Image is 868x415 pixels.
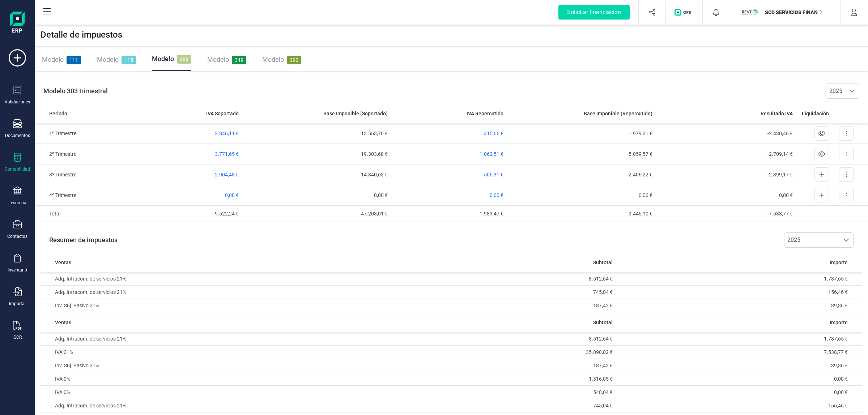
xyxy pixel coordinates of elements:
td: 187,42 € [369,359,616,372]
span: Importe [830,319,848,326]
span: 115 [122,56,136,64]
div: Inventario [8,267,27,273]
span: 0,00 € [225,192,239,198]
td: 7.538,77 € [616,346,862,359]
td: 1.316,05 € [369,372,616,386]
span: IVA Repercutido [467,110,503,117]
span: Modelo [97,56,119,63]
td: 39,36 € [616,359,862,372]
button: Solicitar financiación [550,1,638,24]
span: 390 [287,56,301,64]
p: Resumen de impuestos [41,228,118,252]
td: IVA 0% [41,386,369,399]
td: 1.979,31 € [506,123,655,144]
td: 8.512,64 € [369,272,616,286]
td: 4º Trimestre [35,185,118,206]
td: Adq. Intracom. de servicios 21% [41,332,369,346]
div: Solicitar financiación [558,5,630,20]
span: Modelo [152,55,174,63]
span: 349 [232,56,246,64]
span: Modelo [207,56,229,63]
span: 1.062,51 € [480,151,503,157]
div: Importar [9,301,26,307]
td: -2.430,46 € [655,123,796,144]
td: 3º Trimestre [35,164,118,185]
span: Subtotal [593,259,613,266]
span: 111 [67,56,81,64]
p: Modelo 303 trimestral [35,79,108,103]
div: Validaciones [5,99,30,105]
td: 0,00 € [616,386,862,399]
img: Logo Finanedi [10,12,25,35]
span: IVA Soportado [206,110,239,117]
td: 19.303,68 € [242,144,391,164]
span: 505,31 € [484,172,503,177]
div: Contabilidad [5,166,30,172]
td: IVA 0% [41,372,369,386]
span: Modelo [262,56,284,63]
span: 1.983,47 € [480,211,503,217]
td: 35.898,82 € [369,346,616,359]
td: -7.538,77 € [655,206,796,222]
button: Logo de OPS [670,1,698,24]
img: Logo de OPS [675,9,694,16]
td: 5.059,57 € [506,144,655,164]
span: 0,00 € [490,192,503,198]
td: 8.512,64 € [369,332,616,346]
td: 2º Trimestre [35,144,118,164]
td: 0,00 € [242,185,391,206]
td: 0,00 € [506,185,655,206]
td: Adq. Intracom. de servicios 21% [41,399,369,412]
img: SC [742,4,758,20]
td: -2.399,17 € [655,164,796,185]
td: 13.563,70 € [242,123,391,144]
td: 0,00 € [655,185,796,206]
span: 2025 [784,233,839,247]
div: Tesorería [9,200,26,206]
span: Base Imponible (Soportado) [323,110,388,117]
td: 156,46 € [616,399,862,412]
div: Detalle de impuestos [35,23,868,47]
div: Contactos [7,234,27,239]
span: 9.522,24 € [215,211,239,217]
span: Liquidación [802,110,829,117]
button: SCSCD SERVICIOS FINANCIEROS SL [739,1,831,24]
td: -2.709,14 € [655,144,796,164]
td: 548,04 € [369,386,616,399]
div: OCR [13,334,22,340]
td: Adq. Intracom. de servicios 21% [41,286,369,299]
td: Inv. Suj. Pasivo 21% [41,299,369,312]
span: Periodo [49,110,67,117]
td: 9.445,10 € [506,206,655,222]
span: Subtotal [593,319,613,326]
span: 415,66 € [484,131,503,136]
td: 1.787,65 € [616,272,862,286]
span: Base Imponible (Repercutido) [584,110,652,117]
td: 47.208,01 € [242,206,391,222]
span: 303 [177,55,191,64]
span: Modelo [42,56,64,63]
td: Adq. Intracom. de servicios 21% [41,272,369,286]
p: SCD SERVICIOS FINANCIEROS SL [765,9,823,16]
span: 2025 [826,84,845,98]
span: 3.771,65 € [215,151,239,157]
td: 187,42 € [369,299,616,312]
span: Ventas [55,259,71,266]
td: 156,46 € [616,286,862,299]
td: Total [35,206,118,222]
span: 2.904,48 € [215,172,239,177]
td: 745,04 € [369,286,616,299]
span: 2.846,11 € [215,131,239,136]
td: 745,04 € [369,399,616,412]
td: 0,00 € [616,372,862,386]
td: 39,36 € [616,299,862,312]
td: 2.406,22 € [506,164,655,185]
span: Resultado IVA [761,110,793,117]
td: Inv. Suj. Pasivo 21% [41,359,369,372]
span: Importe [830,259,848,266]
td: IVA 21% [41,346,369,359]
td: 1º Trimestre [35,123,118,144]
div: Documentos [5,133,30,138]
td: 14.340,63 € [242,164,391,185]
span: Ventas [55,319,71,326]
